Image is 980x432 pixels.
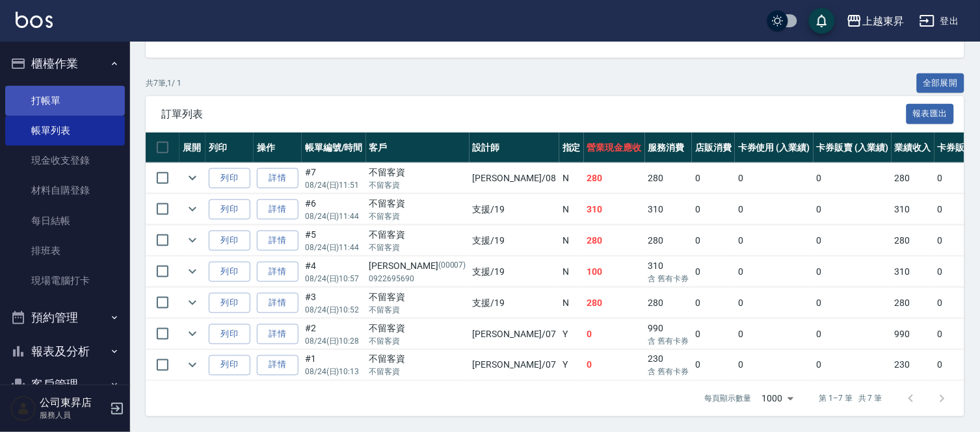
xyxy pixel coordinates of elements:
[892,288,934,318] td: 280
[305,242,363,253] p: 08/24 (日) 11:44
[584,319,645,349] td: 0
[146,77,181,89] p: 共 7 筆, 1 / 1
[302,225,366,256] td: #5
[369,322,466,335] div: 不留客資
[470,288,559,318] td: 支援 /19
[470,163,559,194] td: [PERSON_NAME] /08
[205,133,254,163] th: 列印
[470,133,559,163] th: 設計師
[814,225,892,256] td: 0
[257,231,298,251] a: 詳情
[584,163,645,194] td: 280
[369,166,466,179] div: 不留客資
[692,133,735,163] th: 店販消費
[40,396,106,409] h5: 公司東昇店
[757,381,799,416] div: 1000
[5,116,125,146] a: 帳單列表
[819,393,882,405] p: 第 1–7 筆 共 7 筆
[735,225,814,256] td: 0
[892,133,934,163] th: 業績收入
[892,163,934,194] td: 280
[40,409,106,421] p: 服務人員
[809,8,835,34] button: save
[5,206,125,236] a: 每日結帳
[735,288,814,318] td: 0
[559,319,584,349] td: Y
[735,257,814,287] td: 0
[584,288,645,318] td: 280
[735,163,814,194] td: 0
[892,257,934,287] td: 310
[183,262,202,281] button: expand row
[302,288,366,318] td: #3
[257,355,298,375] a: 詳情
[369,273,466,285] p: 0922695690
[5,301,125,335] button: 預約管理
[735,194,814,225] td: 0
[5,86,125,116] a: 打帳單
[254,133,302,163] th: 操作
[305,335,363,347] p: 08/24 (日) 10:28
[369,228,466,242] div: 不留客資
[814,319,892,349] td: 0
[735,319,814,349] td: 0
[257,262,298,282] a: 詳情
[369,179,466,191] p: 不留客資
[645,350,693,381] td: 230
[645,194,693,225] td: 310
[179,133,205,163] th: 展開
[584,133,645,163] th: 營業現金應收
[305,366,363,378] p: 08/24 (日) 10:13
[302,133,366,163] th: 帳單編號/時間
[183,293,202,312] button: expand row
[559,288,584,318] td: N
[648,273,689,285] p: 含 舊有卡券
[692,257,735,287] td: 0
[209,199,250,220] button: 列印
[814,257,892,287] td: 0
[692,288,735,318] td: 0
[692,350,735,381] td: 0
[302,163,366,194] td: #7
[559,257,584,287] td: N
[305,304,363,316] p: 08/24 (日) 10:52
[366,133,470,163] th: 客戶
[5,266,125,296] a: 現場電腦打卡
[917,73,965,94] button: 全部展開
[814,350,892,381] td: 0
[183,231,202,250] button: expand row
[841,8,909,34] button: 上越東昇
[584,257,645,287] td: 100
[645,257,693,287] td: 310
[209,324,250,344] button: 列印
[735,133,814,163] th: 卡券使用 (入業績)
[257,293,298,313] a: 詳情
[5,146,125,175] a: 現金收支登錄
[907,107,955,120] a: 報表匯出
[305,179,363,191] p: 08/24 (日) 11:51
[470,257,559,287] td: 支援 /19
[209,168,250,188] button: 列印
[257,168,298,188] a: 詳情
[5,236,125,266] a: 排班表
[183,324,202,344] button: expand row
[161,108,907,121] span: 訂單列表
[559,194,584,225] td: N
[257,324,298,344] a: 詳情
[648,366,689,378] p: 含 舊有卡券
[735,350,814,381] td: 0
[705,393,752,405] p: 每頁顯示數量
[209,262,250,282] button: 列印
[369,335,466,347] p: 不留客資
[369,304,466,316] p: 不留客資
[369,353,466,366] div: 不留客資
[559,133,584,163] th: 指定
[814,288,892,318] td: 0
[209,355,250,375] button: 列印
[209,231,250,251] button: 列印
[692,225,735,256] td: 0
[183,168,202,188] button: expand row
[302,257,366,287] td: #4
[584,225,645,256] td: 280
[183,355,202,375] button: expand row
